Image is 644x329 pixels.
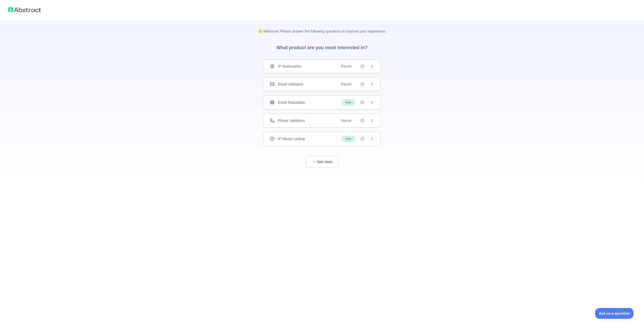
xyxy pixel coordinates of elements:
span: Popular [338,82,355,87]
span: New [342,136,355,142]
p: 👋 Welcome! Please answer the following questions to improve your experience. [250,20,394,34]
button: See more [305,156,338,168]
h3: What product are you most interested in? [268,34,376,59]
iframe: Toggle Customer Support [595,308,634,319]
span: IP Geolocation [278,64,301,69]
span: Popular [338,118,355,123]
span: Popular [338,64,355,69]
span: Email Reputation [278,100,305,105]
img: Abstract logo [8,6,41,13]
span: IP Abuse Lookup [278,136,305,141]
span: New [342,100,355,105]
span: Email Validation [278,82,303,87]
span: Phone Validation [278,118,305,123]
